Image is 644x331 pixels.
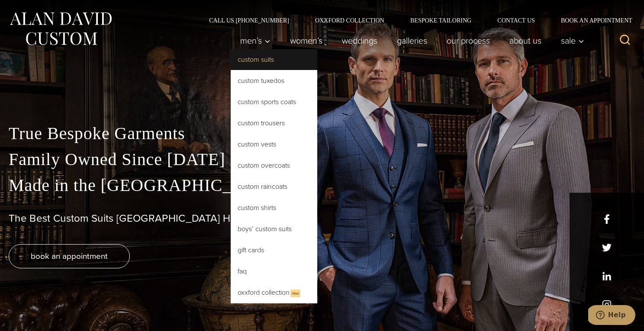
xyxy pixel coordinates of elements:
a: Gift Cards [231,240,317,261]
a: book an appointment [9,244,130,268]
iframe: Opens a widget where you can chat to one of our agents [588,305,635,327]
a: Custom Sports Coats [231,92,317,112]
a: About Us [500,32,551,49]
a: Oxxford CollectionNew [231,282,317,303]
a: Contact Us [484,17,548,23]
a: Galleries [387,32,437,49]
a: Custom Trousers [231,113,317,134]
a: Custom Vests [231,134,317,155]
a: Book an Appointment [548,17,635,23]
nav: Primary Navigation [231,32,589,49]
a: weddings [332,32,387,49]
button: Sale sub menu toggle [551,32,589,49]
button: View Search Form [615,30,635,51]
a: Bespoke Tailoring [397,17,484,23]
h1: The Best Custom Suits [GEOGRAPHIC_DATA] Has to Offer [9,212,635,225]
button: Men’s sub menu toggle [231,32,280,49]
p: True Bespoke Garments Family Owned Since [DATE] Made in the [GEOGRAPHIC_DATA] [9,121,635,198]
a: Custom Raincoats [231,176,317,197]
a: Custom Shirts [231,197,317,218]
a: Women’s [280,32,332,49]
a: Custom Tuxedos [231,70,317,91]
a: FAQ [231,261,317,282]
span: New [290,290,300,297]
a: Oxxford Collection [302,17,397,23]
span: book an appointment [31,250,108,262]
img: Alan David Custom [9,10,113,48]
a: Custom Overcoats [231,155,317,176]
a: Custom Suits [231,49,317,70]
a: Call Us [PHONE_NUMBER] [196,17,302,23]
a: Boys’ Custom Suits [231,219,317,239]
nav: Secondary Navigation [196,17,635,23]
a: Our Process [437,32,500,49]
